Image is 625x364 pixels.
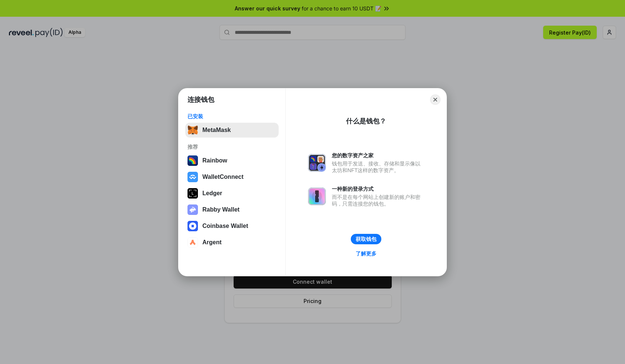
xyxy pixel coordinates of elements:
[346,117,386,126] div: 什么是钱包？
[332,152,424,159] div: 您的数字资产之家
[185,123,279,138] button: MetaMask
[356,250,376,257] div: 了解更多
[308,154,326,172] img: svg+xml,%3Csvg%20xmlns%3D%22http%3A%2F%2Fwww.w3.org%2F2000%2Fsvg%22%20fill%3D%22none%22%20viewBox...
[332,194,424,207] div: 而不是在每个网站上创建新的账户和密码，只需连接您的钱包。
[187,95,214,104] h1: 连接钱包
[187,144,276,150] div: 推荐
[185,153,279,168] button: Rainbow
[187,221,198,231] img: svg+xml,%3Csvg%20width%3D%2228%22%20height%3D%2228%22%20viewBox%3D%220%200%2028%2028%22%20fill%3D...
[356,236,376,242] div: 获取钱包
[187,188,198,199] img: svg+xml,%3Csvg%20xmlns%3D%22http%3A%2F%2Fwww.w3.org%2F2000%2Fsvg%22%20width%3D%2228%22%20height%3...
[332,160,424,174] div: 钱包用于发送、接收、存储和显示像以太坊和NFT这样的数字资产。
[202,157,227,164] div: Rainbow
[202,223,248,229] div: Coinbase Wallet
[187,204,198,215] img: svg+xml,%3Csvg%20xmlns%3D%22http%3A%2F%2Fwww.w3.org%2F2000%2Fsvg%22%20fill%3D%22none%22%20viewBox...
[187,172,198,182] img: svg+xml,%3Csvg%20width%3D%2228%22%20height%3D%2228%22%20viewBox%3D%220%200%2028%2028%22%20fill%3D...
[351,249,381,258] a: 了解更多
[332,186,424,192] div: 一种新的登录方式
[202,190,222,197] div: Ledger
[187,237,198,248] img: svg+xml,%3Csvg%20width%3D%2228%22%20height%3D%2228%22%20viewBox%3D%220%200%2028%2028%22%20fill%3D...
[351,234,381,244] button: 获取钱包
[202,239,222,246] div: Argent
[430,94,440,105] button: Close
[187,155,198,166] img: svg+xml,%3Csvg%20width%3D%22120%22%20height%3D%22120%22%20viewBox%3D%220%200%20120%20120%22%20fil...
[187,125,198,135] img: svg+xml,%3Csvg%20fill%3D%22none%22%20height%3D%2233%22%20viewBox%3D%220%200%2035%2033%22%20width%...
[185,235,279,250] button: Argent
[185,202,279,217] button: Rabby Wallet
[202,206,240,213] div: Rabby Wallet
[308,187,326,205] img: svg+xml,%3Csvg%20xmlns%3D%22http%3A%2F%2Fwww.w3.org%2F2000%2Fsvg%22%20fill%3D%22none%22%20viewBox...
[202,174,244,180] div: WalletConnect
[185,170,279,184] button: WalletConnect
[185,219,279,233] button: Coinbase Wallet
[185,186,279,201] button: Ledger
[202,127,231,133] div: MetaMask
[187,113,276,120] div: 已安装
